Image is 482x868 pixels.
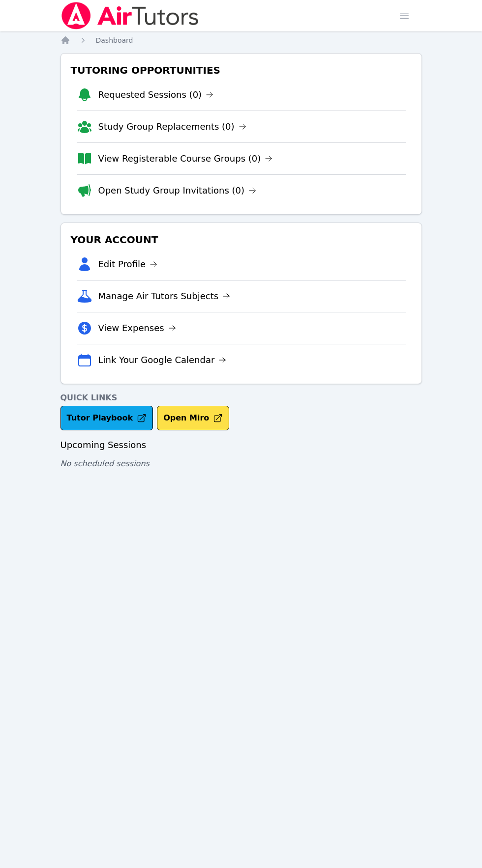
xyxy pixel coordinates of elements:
[98,152,273,166] a: View Registerable Course Groups (0)
[60,459,150,468] span: No scheduled sessions
[98,120,246,134] a: Study Group Replacements (0)
[98,289,231,303] a: Manage Air Tutors Subjects
[96,36,133,44] span: Dashboard
[98,353,227,367] a: Link Your Google Calendar
[60,35,422,45] nav: Breadcrumb
[157,406,229,430] button: Open Miro
[60,392,422,404] h4: Quick Links
[69,231,414,249] h3: Your Account
[96,35,133,45] a: Dashboard
[98,88,214,102] a: Requested Sessions (0)
[98,184,257,197] a: Open Study Group Invitations (0)
[60,406,153,430] a: Tutor Playbook
[60,2,200,29] img: Air Tutors
[69,61,414,79] h3: Tutoring Opportunities
[60,438,422,452] h3: Upcoming Sessions
[98,321,176,335] a: View Expenses
[98,257,158,271] a: Edit Profile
